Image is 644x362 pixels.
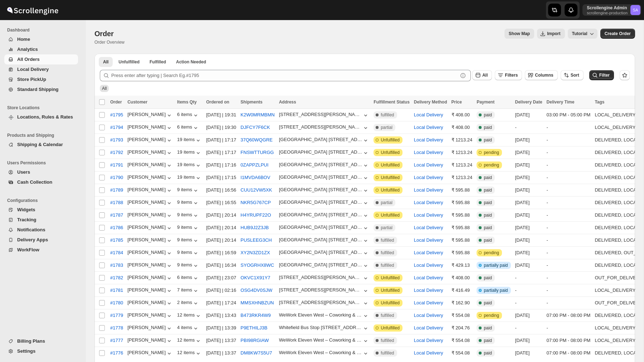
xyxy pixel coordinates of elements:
button: #1786 [106,222,127,233]
span: #1788 [110,199,123,206]
span: Standard Shipping [17,87,59,92]
div: - [547,124,591,131]
div: [GEOGRAPHIC_DATA] [STREET_ADDRESS] [279,250,362,255]
div: 19 items [177,162,202,169]
div: [GEOGRAPHIC_DATA] [STREET_ADDRESS] [279,212,362,217]
div: [STREET_ADDRESS][PERSON_NAME], [279,112,362,117]
button: Local Delivery [414,262,443,268]
button: [GEOGRAPHIC_DATA] [STREET_ADDRESS] [279,237,370,244]
span: Locations, Rules & Rates [17,114,73,120]
button: #1779 [106,310,127,321]
button: 12 items [177,337,202,344]
span: Users [17,169,30,175]
button: [PERSON_NAME] [127,350,173,357]
span: Order [94,30,113,38]
button: Local Delivery [414,313,443,318]
span: Notifications [17,227,45,232]
div: [PERSON_NAME] [127,162,173,169]
span: #1781 [110,287,123,294]
button: All [99,57,113,67]
span: Ordered on [206,100,229,105]
div: 6 items [177,275,199,282]
div: [DATE] | 19:30 [206,124,236,131]
span: Items Qty [177,100,197,105]
button: #1783 [106,260,127,271]
span: Show Map [509,31,530,37]
button: Columns [525,70,557,80]
div: 2 items [177,300,199,307]
div: 9 items [177,199,199,207]
button: Shipping & Calendar [4,140,78,150]
span: Local Delivery [17,67,49,72]
button: Settings [4,346,78,356]
div: [PERSON_NAME] [127,312,173,319]
div: ₹ 1213.24 [452,136,473,144]
span: Sort [571,73,579,78]
span: Delivery Apps [17,237,48,242]
button: DJFCY7F6CK [240,125,270,130]
span: Billing Plans [17,338,45,344]
button: ActionNeeded [172,57,210,67]
button: [PERSON_NAME] [127,287,173,294]
div: 12 items [177,312,202,319]
button: PBI98RGIAW [240,338,269,343]
span: Fulfillment Status [374,100,410,105]
button: 19 items [177,149,202,156]
button: #1793 [106,134,127,146]
button: Local Delivery [414,350,443,356]
span: Price [452,100,462,105]
button: Local Delivery [414,212,443,218]
button: Analytics [4,44,78,54]
span: Scrollengine Admin [630,5,640,15]
button: Whitefield Bus Stop [STREET_ADDRESS] Vinayaka Layout [GEOGRAPHIC_DATA] [279,325,370,332]
span: #1776 [110,349,123,357]
div: [DATE] [515,136,542,144]
button: [PERSON_NAME] [127,124,173,131]
button: #1787 [106,209,127,221]
div: 03:00 PM - 05:00 PM [547,111,591,119]
button: [PERSON_NAME] [127,112,173,119]
button: Home [4,34,78,44]
img: ScrollEngine [6,1,59,19]
span: #1778 [110,324,123,332]
div: [GEOGRAPHIC_DATA] [STREET_ADDRESS] [279,187,362,192]
button: 7 items [177,287,199,294]
button: 9 items [177,262,199,269]
div: [STREET_ADDRESS][PERSON_NAME], [279,287,362,293]
span: #1795 [110,111,123,119]
button: [GEOGRAPHIC_DATA] [STREET_ADDRESS] [279,174,370,182]
span: Shipping & Calendar [17,142,63,147]
div: - [515,124,542,131]
button: All Orders [4,54,78,64]
button: P9ETHILJ3B [240,325,267,330]
button: Local Delivery [414,137,443,143]
button: [PERSON_NAME] [127,237,173,244]
button: #1778 [106,322,127,334]
button: B473RKR4W9 [240,313,271,318]
button: Local Delivery [414,112,443,117]
div: [PERSON_NAME] [127,337,173,344]
div: ₹ 408.00 [452,111,473,119]
div: 19 items [177,137,202,144]
button: Local Delivery [414,200,443,205]
span: #1785 [110,237,123,244]
div: [PERSON_NAME] [127,250,173,257]
button: [GEOGRAPHIC_DATA] [STREET_ADDRESS] [279,137,370,144]
span: Filter [599,73,610,78]
span: paid [484,112,492,118]
span: Delivery Method [414,100,447,105]
div: 9 items [177,250,199,257]
div: 9 items [177,212,199,219]
button: Local Delivery [414,300,443,305]
button: [GEOGRAPHIC_DATA] [STREET_ADDRESS] [279,250,370,257]
div: 9 items [177,187,199,194]
button: FNSWTTURGG [240,150,274,155]
div: 4 items [177,325,199,332]
span: #1784 [110,249,123,256]
button: XY2N3ZD1ZX [240,250,270,255]
button: PUSLEEG3CH [240,237,272,243]
button: [PERSON_NAME] [127,137,173,144]
div: [PERSON_NAME] [127,300,173,307]
input: Press enter after typing | Search Eg.#1795 [111,70,458,81]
